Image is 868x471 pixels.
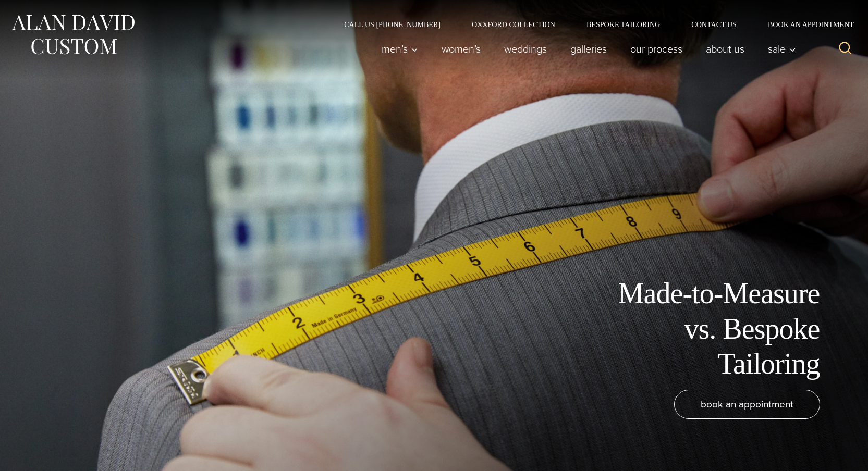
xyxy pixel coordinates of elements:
[833,36,858,61] button: View Search Form
[382,44,418,54] span: Men’s
[370,39,802,59] nav: Primary Navigation
[694,39,756,59] a: About Us
[328,21,456,28] a: Call Us [PHONE_NUMBER]
[559,39,619,59] a: Galleries
[10,11,136,58] img: Alan David Custom
[674,390,820,419] a: book an appointment
[456,21,571,28] a: Oxxford Collection
[493,39,559,59] a: weddings
[701,396,793,412] span: book an appointment
[676,21,752,28] a: Contact Us
[752,21,858,28] a: Book an Appointment
[768,44,796,54] span: Sale
[328,21,858,28] nav: Secondary Navigation
[430,39,493,59] a: Women’s
[571,21,676,28] a: Bespoke Tailoring
[619,39,694,59] a: Our Process
[585,276,820,381] h1: Made-to-Measure vs. Bespoke Tailoring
